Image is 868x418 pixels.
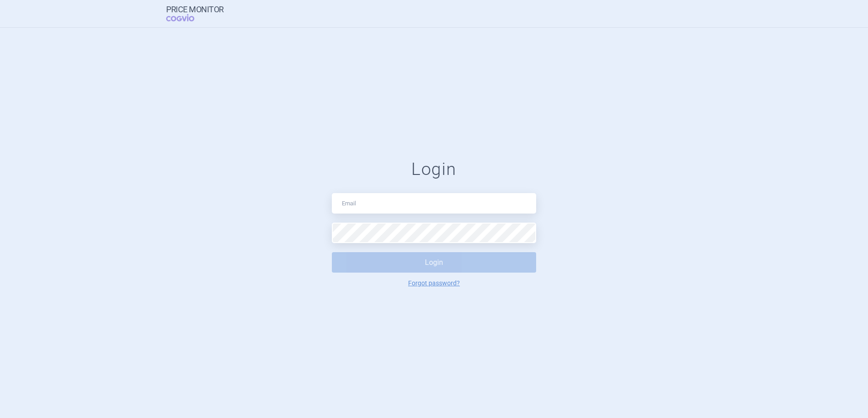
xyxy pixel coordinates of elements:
a: Price MonitorCOGVIO [166,5,224,22]
span: COGVIO [166,14,207,21]
input: Email [332,193,536,214]
strong: Price Monitor [166,5,224,14]
button: Login [332,252,536,273]
h1: Login [332,159,536,180]
a: Forgot password? [408,280,460,286]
